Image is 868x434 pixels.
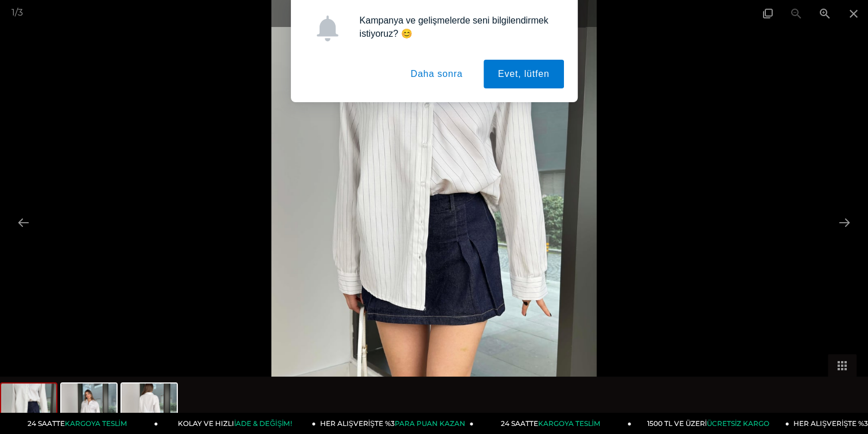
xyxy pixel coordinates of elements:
img: segura-gomlek-25y061-2d28-4.jpg [1,383,56,427]
a: KOLAY VE HIZLIİADE & DEĞİŞİM! [158,413,316,434]
div: Kampanya ve gelişmelerde seni bilgilendirmek istiyoruz? 😊 [351,14,564,40]
img: segura-gomlek-25y061--b76d-.jpg [61,383,116,427]
span: PARA PUAN KAZAN [395,419,465,428]
span: İADE & DEĞİŞİM! [234,419,291,428]
button: Toggle thumbnails [828,354,857,377]
a: 24 SAATTEKARGOYA TESLİM [473,413,631,434]
span: KARGOYA TESLİM [538,419,600,428]
span: KARGOYA TESLİM [65,419,127,428]
span: ÜCRETSİZ KARGO [707,419,769,428]
button: Evet, lütfen [484,60,564,88]
a: 1500 TL VE ÜZERİÜCRETSİZ KARGO [632,413,789,434]
img: segura-gomlek-25y061-6ff047.jpg [122,383,177,427]
a: HER ALIŞVERİŞTE %3PARA PUAN KAZAN [316,413,473,434]
button: Daha sonra [396,60,477,88]
img: notification icon [314,15,340,41]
